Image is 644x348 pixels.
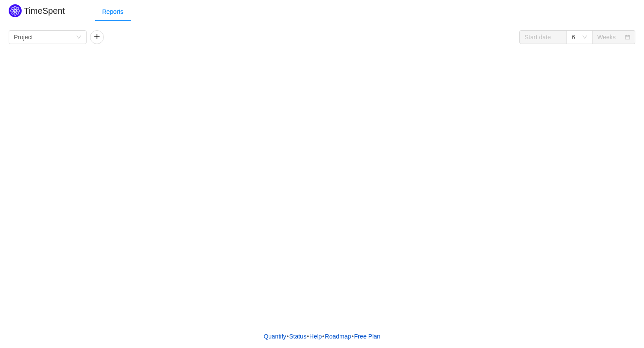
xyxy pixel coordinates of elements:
[263,330,287,343] a: Quantify
[351,333,354,340] span: •
[95,2,130,22] div: Reports
[322,333,325,340] span: •
[582,35,587,41] i: icon: down
[90,30,104,44] button: icon: plus
[354,330,381,343] button: Free Plan
[597,31,616,44] div: Weeks
[625,35,630,41] i: icon: calendar
[14,31,33,44] div: Project
[519,30,567,44] input: Start date
[309,330,322,343] a: Help
[24,6,65,16] h2: TimeSpent
[307,333,309,340] span: •
[287,333,289,340] span: •
[289,330,307,343] a: Status
[325,330,352,343] a: Roadmap
[572,31,575,44] div: 6
[76,35,81,41] i: icon: down
[9,4,22,17] img: Quantify logo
